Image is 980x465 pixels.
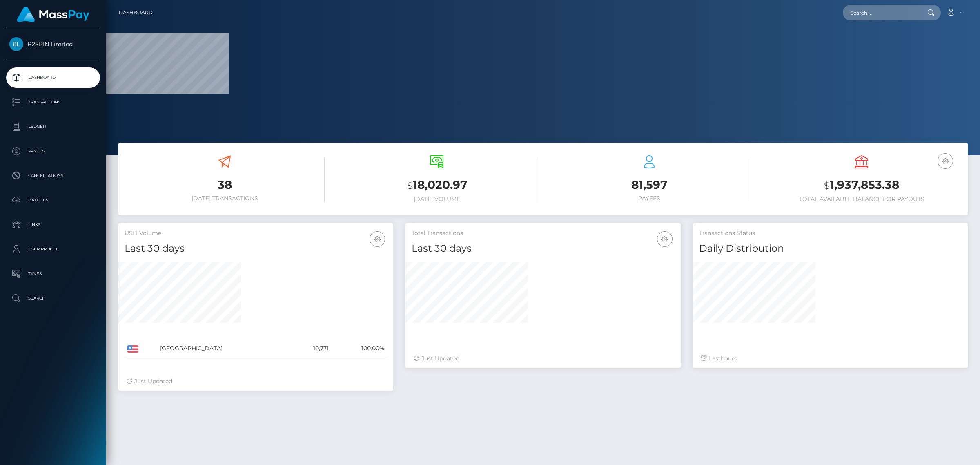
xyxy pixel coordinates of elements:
h6: Total Available Balance for Payouts [762,196,962,203]
p: User Profile [9,243,97,255]
a: Links [6,215,100,235]
p: Payees [9,145,97,157]
a: User Profile [6,239,100,259]
h4: Last 30 days [412,241,674,256]
h5: USD Volume [125,229,387,237]
h6: Payees [549,195,749,202]
div: Just Updated [414,354,672,363]
a: Cancellations [6,165,100,186]
h3: 18,020.97 [337,177,537,194]
a: Transactions [6,92,100,112]
a: Search [6,288,100,309]
h3: 81,597 [549,177,749,193]
a: Dashboard [119,4,153,21]
span: B2SPIN Limited [6,40,100,48]
p: Batches [9,194,97,206]
h3: 38 [125,177,325,193]
h3: 1,937,853.38 [762,177,962,194]
h6: [DATE] Volume [337,196,537,203]
p: Ledger [9,121,97,133]
div: Last hours [701,354,960,363]
a: Batches [6,190,100,210]
img: US.png [127,345,138,353]
p: Links [9,219,97,231]
p: Taxes [9,268,97,280]
p: Search [9,292,97,304]
td: 10,771 [290,339,331,358]
div: Just Updated [127,377,385,386]
h5: Transactions Status [699,229,962,237]
small: $ [407,180,413,191]
h4: Daily Distribution [699,241,962,256]
h6: [DATE] Transactions [125,195,325,202]
a: Taxes [6,264,100,284]
input: Search... [843,5,920,20]
img: B2SPIN Limited [9,37,23,51]
td: 100.00% [332,339,387,358]
p: Dashboard [9,72,97,84]
a: Payees [6,141,100,161]
p: Transactions [9,96,97,108]
td: [GEOGRAPHIC_DATA] [157,339,290,358]
img: MassPay Logo [17,7,89,22]
p: Cancellations [9,170,97,182]
a: Ledger [6,116,100,137]
small: $ [824,180,830,191]
h5: Total Transactions [412,229,674,237]
h4: Last 30 days [125,241,387,256]
a: Dashboard [6,67,100,88]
